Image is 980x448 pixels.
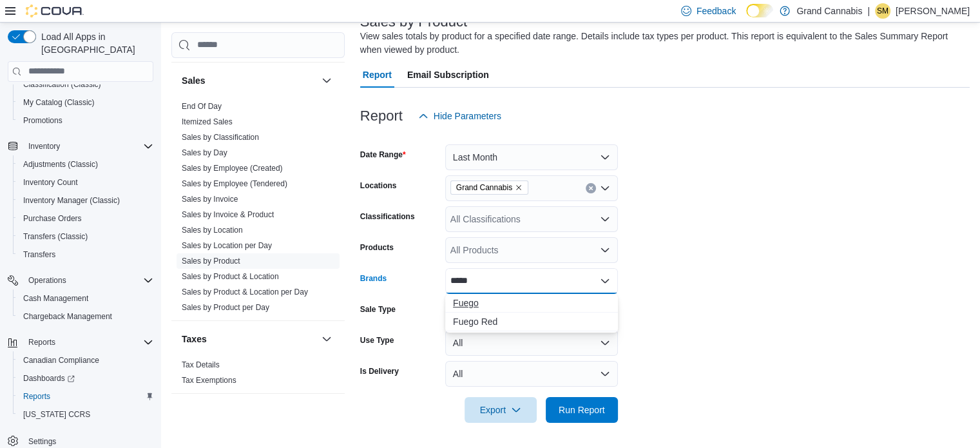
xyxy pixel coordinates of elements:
button: Canadian Compliance [13,351,159,369]
span: Chargeback Management [23,311,112,322]
button: Reports [3,333,159,351]
button: Open list of options [600,183,610,193]
button: My Catalog (Classic) [13,93,159,112]
span: Email Subscription [407,62,489,88]
button: Reports [13,387,159,405]
button: Purchase Orders [13,209,159,228]
a: Inventory Manager (Classic) [18,193,125,208]
div: View sales totals by product for a specified date range. Details include tax types per product. T... [360,30,963,57]
span: My Catalog (Classic) [18,95,153,110]
span: Fuego [453,297,610,309]
a: End Of Day [182,102,222,111]
span: Promotions [18,113,153,128]
span: Transfers [23,249,55,260]
span: Inventory Manager (Classic) [18,193,153,208]
a: Canadian Compliance [18,353,104,368]
span: Hide Parameters [434,110,501,122]
label: Locations [360,180,397,191]
a: Sales by Product & Location [182,272,279,281]
img: Cova [26,5,84,17]
span: Operations [28,275,66,286]
button: [US_STATE] CCRS [13,405,159,424]
button: Taxes [319,331,334,347]
button: Cash Management [13,289,159,307]
div: Sales [171,99,345,320]
a: Sales by Day [182,148,227,157]
span: Settings [28,436,56,447]
button: Adjustments (Classic) [13,155,159,173]
a: [US_STATE] CCRS [18,407,95,422]
span: Purchase Orders [23,213,82,224]
span: Sales by Location per Day [182,240,272,251]
span: Canadian Compliance [23,355,99,365]
span: Reports [23,335,153,350]
span: Feedback [697,5,736,17]
span: Inventory Count [18,175,153,190]
div: Shaunna McPhail [875,3,890,19]
span: My Catalog (Classic) [23,97,95,108]
span: End Of Day [182,101,222,112]
button: Classification (Classic) [13,75,159,93]
span: Promotions [23,115,62,126]
span: Transfers (Classic) [23,231,88,242]
span: Classification (Classic) [23,79,101,90]
a: Adjustments (Classic) [18,157,103,172]
span: SM [877,3,889,19]
button: Chargeback Management [13,307,159,326]
button: Close list of options [600,276,610,286]
a: Sales by Classification [182,133,259,142]
button: Inventory [23,139,65,154]
h3: Taxes [182,333,207,346]
span: Report [363,62,392,88]
span: Dashboards [18,371,153,386]
span: Dashboards [23,373,75,384]
input: Dark Mode [746,4,773,17]
label: Is Delivery [360,366,399,376]
label: Products [360,242,394,253]
span: Sales by Product & Location per Day [182,287,308,297]
button: Open list of options [600,214,610,224]
label: Use Type [360,335,394,346]
h3: Report [360,108,403,124]
label: Classifications [360,211,415,222]
button: Fuego Red [445,313,618,331]
a: Sales by Employee (Created) [182,164,283,173]
button: Inventory Manager (Classic) [13,191,159,209]
p: Grand Cannabis [796,3,862,19]
span: Load All Apps in [GEOGRAPHIC_DATA] [36,30,153,56]
button: Last Month [445,144,618,170]
a: Dashboards [13,369,159,387]
button: Clear input [586,183,596,193]
span: Cash Management [18,291,153,306]
div: Choose from the following options [445,294,618,331]
button: Run Report [546,397,618,423]
a: Sales by Location [182,226,243,235]
a: Sales by Employee (Tendered) [182,179,287,188]
span: Cash Management [23,293,88,304]
span: Sales by Product per Day [182,302,269,313]
a: Sales by Product & Location per Day [182,287,308,297]
span: Sales by Product [182,256,240,266]
a: Itemized Sales [182,117,233,126]
span: Classification (Classic) [18,77,153,92]
span: Washington CCRS [18,407,153,422]
div: Taxes [171,357,345,393]
span: Dark Mode [746,17,747,18]
span: Run Report [559,404,605,416]
a: My Catalog (Classic) [18,95,100,110]
span: Inventory Count [23,177,78,188]
button: Operations [3,271,159,289]
span: Sales by Employee (Created) [182,163,283,173]
span: Sales by Invoice [182,194,238,204]
span: Reports [18,389,153,404]
button: Promotions [13,112,159,130]
span: Adjustments (Classic) [18,157,153,172]
span: Operations [23,273,153,288]
a: Sales by Product [182,257,240,266]
a: Classification (Classic) [18,77,106,92]
span: Inventory Manager (Classic) [23,195,120,206]
button: Remove Grand Cannabis from selection in this group [515,184,523,191]
a: Cash Management [18,291,93,306]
